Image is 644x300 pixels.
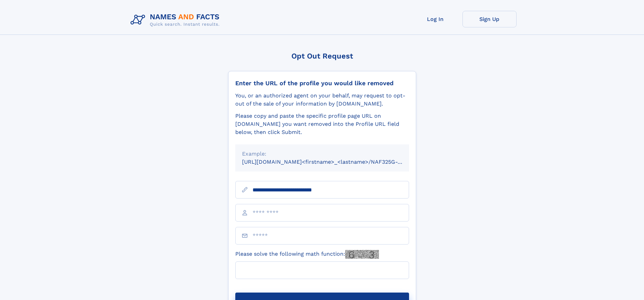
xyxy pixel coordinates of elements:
div: You, or an authorized agent on your behalf, may request to opt-out of the sale of your informatio... [235,92,409,108]
img: Logo Names and Facts [128,11,225,29]
label: Please solve the following math function: [235,250,379,259]
div: Please copy and paste the specific profile page URL on [DOMAIN_NAME] you want removed into the Pr... [235,112,409,136]
a: Sign Up [462,11,517,27]
div: Example: [242,150,402,158]
div: Enter the URL of the profile you would like removed [235,79,409,87]
a: Log In [408,11,462,27]
small: [URL][DOMAIN_NAME]<firstname>_<lastname>/NAF325G-xxxxxxxx [242,159,422,165]
div: Opt Out Request [228,52,416,60]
